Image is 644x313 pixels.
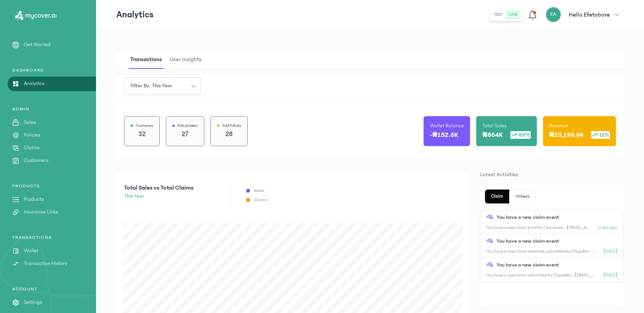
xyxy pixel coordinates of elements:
p: Transaction History [24,260,67,268]
p: [DATE] [604,248,617,255]
p: Insurance Links [24,208,58,216]
span: Filter by: this year [126,82,177,90]
p: Claims [24,144,40,152]
p: Sold Policies [222,123,241,129]
button: User Insights [168,51,208,69]
span: User Insights [168,51,203,69]
p: Wallet [24,247,38,255]
p: Products [24,195,44,203]
p: Get Started [24,41,51,49]
p: 28 [217,129,241,140]
button: Claim [485,190,510,203]
p: Claims [254,197,268,203]
button: Others [510,190,535,203]
p: Policies [24,131,40,139]
p: Latest Activities [480,171,624,178]
p: Total Sales [482,122,507,130]
p: Customers [24,156,48,165]
p: You have a new claim submitted by Onyedika - [EMAIL_ADDRESS][DOMAIN_NAME]. [487,272,598,278]
p: You have a new claim event [497,261,559,269]
p: Hello Efetobore [569,10,610,19]
p: Sales [254,188,264,194]
span: Transactions [129,51,164,69]
p: You have a new claim estimate submitted by Onyedika - [EMAIL_ADDRESS][DOMAIN_NAME]. [487,248,598,255]
p: Sales [24,118,36,127]
p: You have a new claim event [497,237,559,245]
p: Customers [136,123,153,129]
p: ₦23,199.94 [549,130,583,140]
button: Filter by: this year [124,77,201,95]
p: Analytics [24,80,44,88]
p: ₦864K [482,130,503,140]
p: Policyholders [178,123,198,129]
p: a day ago [598,225,617,231]
p: Analytics [116,8,154,21]
p: this year [124,192,194,200]
p: 27 [172,129,198,140]
p: -₦152.6K [430,130,458,140]
p: 32 [131,129,153,140]
p: Revenue [549,122,568,130]
button: test [491,10,506,19]
p: [DATE] [604,272,617,278]
p: Wallet Balance [430,122,464,130]
p: Total Sales vs Total Claims [124,183,194,192]
button: EAHello Efetobore [546,7,624,22]
p: Settings [24,298,42,306]
div: 63% [510,131,531,139]
div: 11% [591,131,610,139]
div: EA [546,7,561,22]
button: live [506,10,521,19]
button: Transactions [129,51,168,69]
p: You have a new claim paid for Opeoluwa - [EMAIL_ADDRESS][DOMAIN_NAME]. [487,225,592,231]
p: You have a new claim event [497,213,559,221]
